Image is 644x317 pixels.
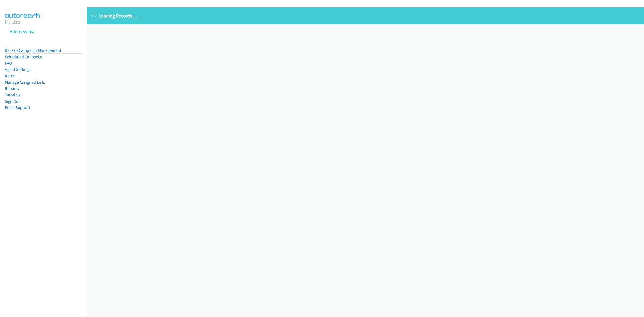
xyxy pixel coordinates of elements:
a: Scheduled Callbacks [5,54,42,59]
a: Add new list [10,28,35,35]
p: Loading Records ... [92,12,639,19]
a: Agent Settings [5,67,31,72]
a: Tutorials [5,92,20,97]
a: Email Support [5,105,30,110]
a: Reports [5,86,19,91]
a: FAQ [5,61,12,66]
a: Roles [5,73,15,78]
a: Back to Campaign Management [5,48,61,53]
a: My Lists [5,19,21,25]
a: Sign Out [5,99,20,104]
a: Manage Assigned Lists [5,80,45,85]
